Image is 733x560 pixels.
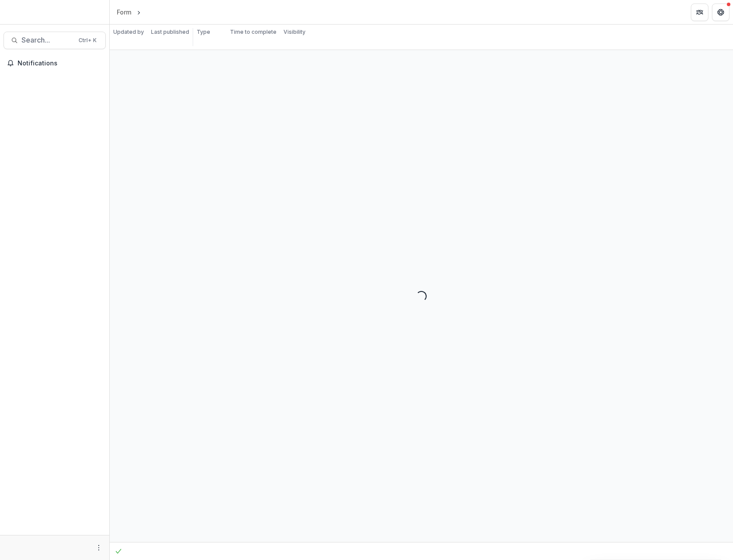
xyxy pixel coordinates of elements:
button: Notifications [4,56,106,70]
p: Updated by [113,28,144,36]
p: Time to complete [230,28,277,36]
button: Partners [691,4,708,21]
button: Search... [4,32,106,49]
p: Visibility [284,28,305,36]
a: Form [113,6,135,18]
button: More [93,542,104,553]
span: Search... [22,36,73,44]
button: Get Help [712,4,729,21]
div: Form [117,7,131,17]
span: Notifications [18,60,102,67]
p: Type [197,28,210,36]
nav: breadcrumb [113,6,180,18]
div: Ctrl + K [77,36,98,45]
p: Last published [151,28,189,36]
